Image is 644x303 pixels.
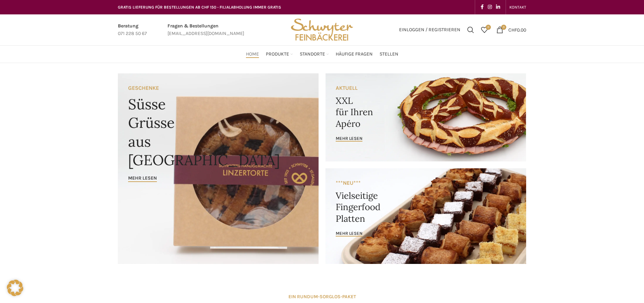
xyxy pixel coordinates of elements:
[118,5,281,10] span: GRATIS LIEFERUNG FÜR BESTELLUNGEN AB CHF 150 - FILIALABHOLUNG IMMER GRATIS
[493,23,530,37] a: 0 CHF0.00
[246,51,259,58] span: Home
[494,2,502,12] a: Linkedin social link
[288,294,356,300] strong: EIN RUNDUM-SORGLOS-PAKET
[325,73,526,161] a: Banner link
[114,47,530,61] div: Main navigation
[399,27,460,32] span: Einloggen / Registrieren
[336,51,373,58] span: Häufige Fragen
[508,27,526,33] bdi: 0.00
[486,25,491,30] span: 0
[118,22,147,38] a: Infobox link
[380,47,398,61] a: Stellen
[478,23,491,37] a: 0
[266,51,289,58] span: Produkte
[300,51,325,58] span: Standorte
[478,23,491,37] div: Meine Wunschliste
[325,168,526,264] a: Banner link
[396,23,464,37] a: Einloggen / Registrieren
[508,27,517,33] span: CHF
[479,2,486,12] a: Facebook social link
[501,25,506,30] span: 0
[246,47,259,61] a: Home
[266,47,293,61] a: Produkte
[288,14,356,45] img: Bäckerei Schwyter
[509,0,526,14] a: KONTAKT
[506,0,530,14] div: Secondary navigation
[288,26,356,32] a: Site logo
[300,47,329,61] a: Standorte
[118,73,319,264] a: Banner link
[168,22,244,38] a: Infobox link
[380,51,398,58] span: Stellen
[464,23,478,37] a: Suchen
[509,5,526,10] span: KONTAKT
[336,47,373,61] a: Häufige Fragen
[486,2,494,12] a: Instagram social link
